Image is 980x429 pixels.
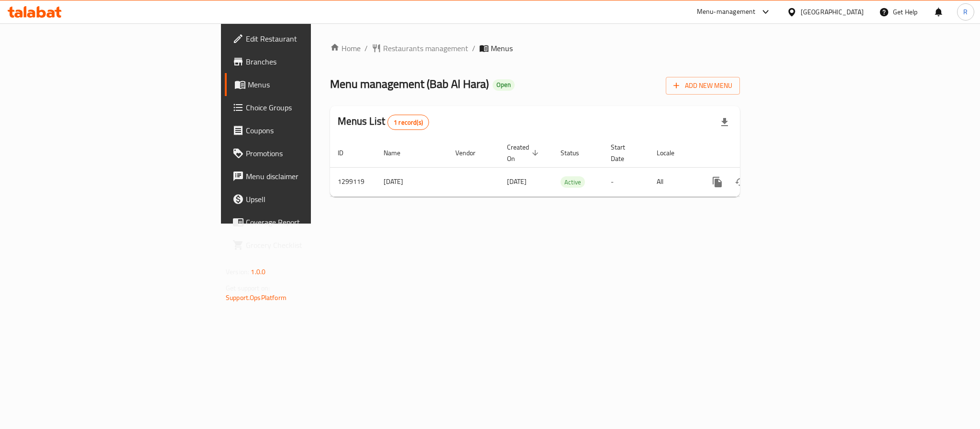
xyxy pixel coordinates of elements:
[246,102,377,113] span: Choice Groups
[698,139,805,168] th: Actions
[372,43,468,54] a: Restaurants management
[697,6,756,18] div: Menu-management
[246,148,377,159] span: Promotions
[225,165,385,188] a: Menu disclaimer
[225,234,385,257] a: Grocery Checklist
[225,119,385,142] a: Coupons
[666,77,740,95] button: Add New Menu
[801,7,864,17] div: [GEOGRAPHIC_DATA]
[611,141,638,164] span: Start Date
[225,96,385,119] a: Choice Groups
[493,81,515,89] span: Open
[226,282,270,294] span: Get support on:
[561,177,585,188] span: Active
[649,167,698,196] td: All
[376,167,448,196] td: [DATE]
[246,56,377,67] span: Branches
[657,147,687,159] span: Locale
[246,171,377,182] span: Menu disclaimer
[491,43,513,54] span: Menus
[561,176,585,188] div: Active
[225,73,385,96] a: Menus
[338,114,429,130] h2: Menus List
[330,43,740,54] nav: breadcrumb
[673,80,732,92] span: Add New Menu
[384,147,413,159] span: Name
[246,193,377,205] span: Upsell
[561,147,592,159] span: Status
[246,125,377,136] span: Coupons
[455,147,488,159] span: Vendor
[246,216,377,228] span: Coverage Report
[493,79,515,91] div: Open
[225,27,385,50] a: Edit Restaurant
[225,188,385,211] a: Upsell
[246,239,377,251] span: Grocery Checklist
[472,43,475,54] li: /
[706,171,729,193] button: more
[226,266,249,278] span: Version:
[963,7,968,17] span: R
[246,33,377,44] span: Edit Restaurant
[388,118,429,127] span: 1 record(s)
[330,73,489,95] span: Menu management ( Bab Al Hara )
[713,111,736,134] div: Export file
[226,291,286,304] a: Support.OpsPlatform
[383,43,468,54] span: Restaurants management
[251,266,265,278] span: 1.0.0
[248,79,377,90] span: Menus
[338,147,356,159] span: ID
[387,115,429,130] div: Total records count
[507,175,527,188] span: [DATE]
[225,211,385,234] a: Coverage Report
[330,139,805,197] table: enhanced table
[729,171,752,193] button: Change Status
[507,141,541,164] span: Created On
[225,142,385,165] a: Promotions
[603,167,649,196] td: -
[225,50,385,73] a: Branches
